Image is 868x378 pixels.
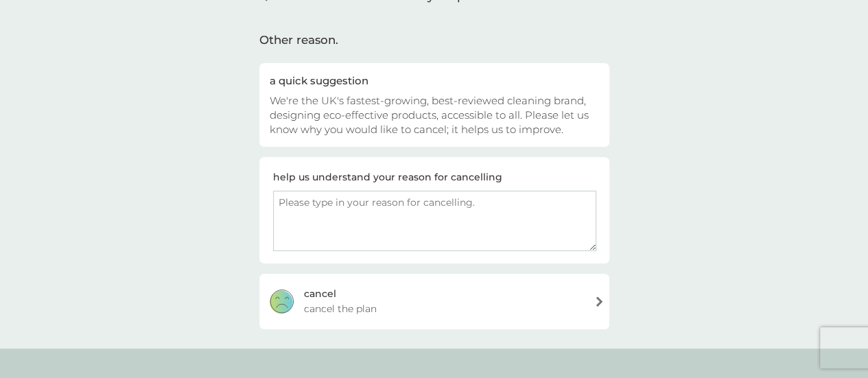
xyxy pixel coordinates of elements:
div: Other reason. [259,31,609,49]
span: We're the UK's fastest-growing, best-reviewed cleaning brand, designing eco-effective products, a... [270,94,589,136]
div: a quick suggestion [270,73,599,88]
div: help us understand your reason for cancelling [273,169,502,185]
span: cancel the plan [304,301,377,316]
div: cancel [304,286,336,301]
